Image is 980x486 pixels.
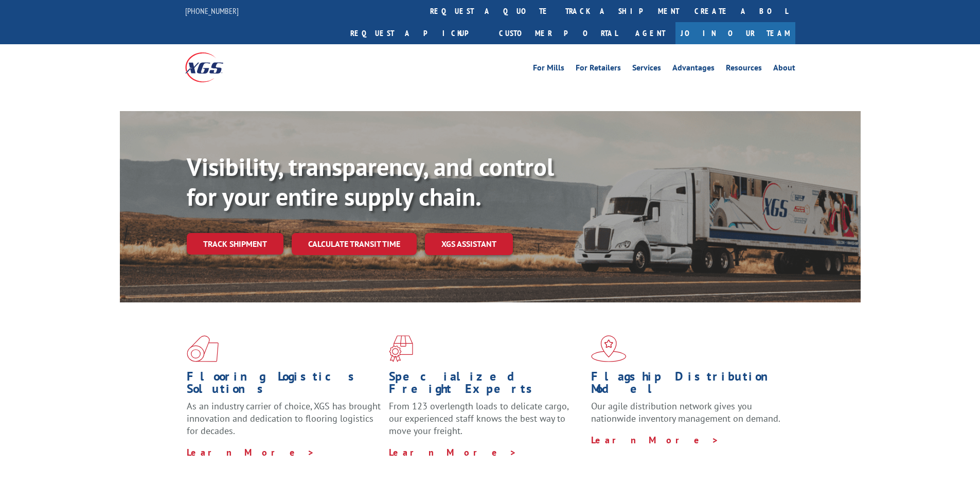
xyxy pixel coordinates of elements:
h1: Flagship Distribution Model [591,370,786,400]
a: Customer Portal [491,22,625,44]
a: Advantages [672,64,715,75]
img: xgs-icon-total-supply-chain-intelligence-red [187,335,219,362]
span: As an industry carrier of choice, XGS has brought innovation and dedication to flooring logistics... [187,400,381,437]
a: For Mills [533,64,564,75]
a: Learn More > [591,434,719,446]
img: xgs-icon-focused-on-flooring-red [389,335,413,362]
a: XGS ASSISTANT [425,233,513,255]
h1: Flooring Logistics Solutions [187,370,381,400]
a: About [773,64,795,75]
h1: Specialized Freight Experts [389,370,583,400]
a: Join Our Team [675,22,795,44]
a: Track shipment [187,233,283,255]
b: Visibility, transparency, and control for your entire supply chain. [187,151,554,212]
img: xgs-icon-flagship-distribution-model-red [591,335,627,362]
a: Calculate transit time [292,233,417,255]
a: Learn More > [187,446,315,458]
a: [PHONE_NUMBER] [185,6,239,16]
a: For Retailers [576,64,621,75]
a: Agent [625,22,675,44]
p: From 123 overlength loads to delicate cargo, our experienced staff knows the best way to move you... [389,400,583,446]
a: Resources [726,64,762,75]
a: Learn More > [389,446,517,458]
a: Services [632,64,661,75]
a: Request a pickup [343,22,491,44]
span: Our agile distribution network gives you nationwide inventory management on demand. [591,400,780,424]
